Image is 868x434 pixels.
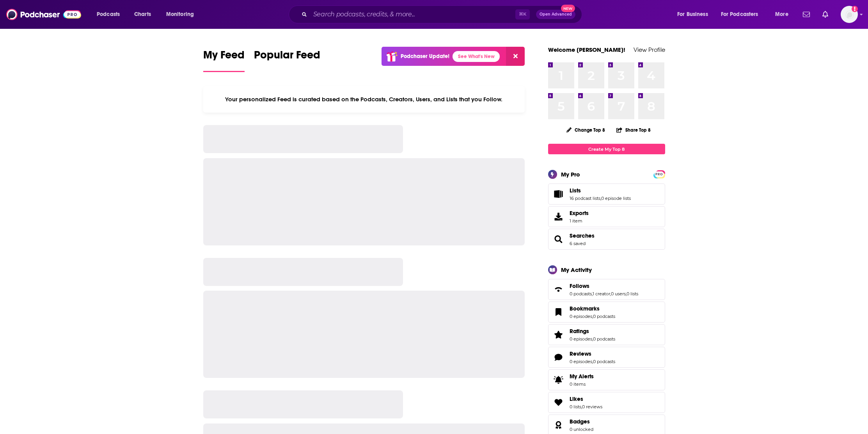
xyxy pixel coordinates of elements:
[6,7,81,22] img: Podchaser - Follow, Share and Rate Podcasts
[254,48,320,72] a: Popular Feed
[616,122,651,138] button: Share Top 8
[401,53,449,60] p: Podchaser Update!
[570,395,583,402] span: Likes
[551,374,566,385] span: My Alerts
[570,395,602,402] a: Likes
[536,10,575,19] button: Open AdvancedNew
[91,8,130,21] button: open menu
[551,397,566,408] a: Likes
[551,420,566,430] a: Badges
[166,9,194,20] span: Monitoring
[570,232,595,239] a: Searches
[770,8,798,21] button: open menu
[677,9,708,20] span: For Business
[561,5,575,12] span: New
[561,171,580,178] div: My Pro
[775,9,788,20] span: More
[800,8,813,21] a: Show notifications dropdown
[310,8,515,21] input: Search podcasts, credits, & more...
[134,9,151,20] span: Charts
[570,305,615,312] a: Bookmarks
[548,46,625,53] a: Welcome [PERSON_NAME]!
[570,210,589,217] span: Exports
[129,8,156,21] a: Charts
[570,350,615,357] a: Reviews
[626,291,627,296] span: ,
[655,171,664,177] span: PRO
[548,324,665,345] span: Ratings
[203,48,245,66] span: My Feed
[582,404,602,409] a: 0 reviews
[655,171,664,177] a: PRO
[570,314,592,319] a: 0 episodes
[592,314,593,319] span: ,
[296,5,589,23] div: Search podcasts, credits, & more...
[592,359,593,364] span: ,
[548,347,665,368] span: Reviews
[570,291,592,296] a: 0 podcasts
[570,282,589,289] span: Follows
[161,8,204,21] button: open menu
[515,9,530,19] span: ⌘ K
[600,196,601,201] span: ,
[551,284,566,295] a: Follows
[548,229,665,250] span: Searches
[721,9,758,20] span: For Podcasters
[203,48,245,72] a: My Feed
[570,336,592,342] a: 0 episodes
[551,234,566,245] a: Searches
[548,183,665,205] span: Lists
[716,8,770,21] button: open menu
[593,314,615,319] a: 0 podcasts
[634,46,665,53] a: View Profile
[570,427,593,432] a: 0 unlocked
[570,359,592,364] a: 0 episodes
[551,307,566,318] a: Bookmarks
[601,196,631,201] a: 0 episode lists
[841,6,858,23] img: User Profile
[548,144,665,154] a: Create My Top 8
[570,328,615,335] a: Ratings
[562,125,610,135] button: Change Top 8
[570,196,600,201] a: 16 podcast lists
[548,206,665,227] a: Exports
[540,12,572,16] span: Open Advanced
[593,359,615,364] a: 0 podcasts
[570,350,591,357] span: Reviews
[570,218,589,224] span: 1 item
[551,211,566,222] span: Exports
[570,373,594,380] span: My Alerts
[610,291,611,296] span: ,
[551,189,566,199] a: Lists
[548,279,665,300] span: Follows
[548,302,665,323] span: Bookmarks
[627,291,638,296] a: 0 lists
[570,328,589,335] span: Ratings
[97,9,120,20] span: Podcasts
[819,8,831,21] a: Show notifications dropdown
[570,381,594,387] span: 0 items
[570,187,631,194] a: Lists
[570,187,581,194] span: Lists
[592,291,593,296] span: ,
[453,51,500,62] a: See What's New
[852,6,858,12] svg: Add a profile image
[570,404,581,409] a: 0 lists
[672,8,718,21] button: open menu
[551,352,566,363] a: Reviews
[570,282,638,289] a: Follows
[203,86,525,113] div: Your personalized Feed is curated based on the Podcasts, Creators, Users, and Lists that you Follow.
[570,241,586,246] a: 6 saved
[548,392,665,413] span: Likes
[611,291,626,296] a: 0 users
[581,404,582,409] span: ,
[254,48,320,66] span: Popular Feed
[593,336,615,342] a: 0 podcasts
[841,6,858,23] button: Show profile menu
[570,418,590,425] span: Badges
[841,6,858,23] span: Logged in as cduhigg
